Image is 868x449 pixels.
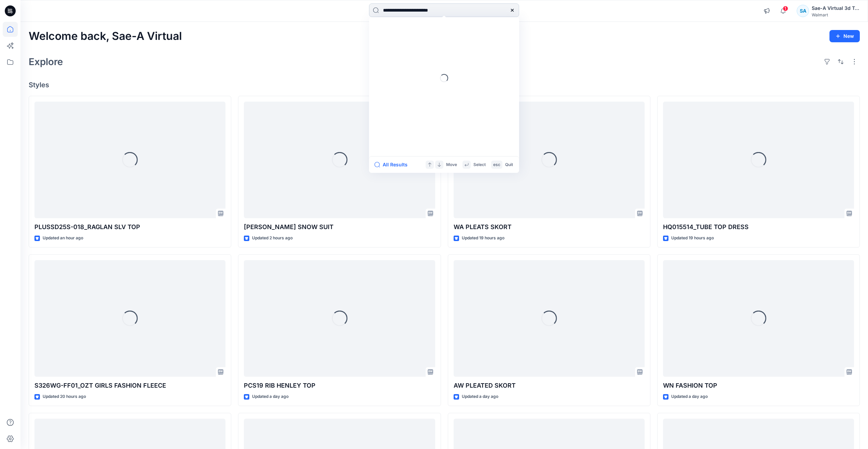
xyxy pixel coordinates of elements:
[493,161,500,168] p: esc
[454,381,645,390] p: AW PLEATED SKORT
[252,393,289,400] p: Updated a day ago
[34,222,225,232] p: PLUSSD25S-018_RAGLAN SLV TOP
[29,30,182,43] h2: Welcome back, Sae-A Virtual
[43,393,86,400] p: Updated 20 hours ago
[671,393,708,400] p: Updated a day ago
[374,161,412,169] button: All Results
[446,161,457,168] p: Move
[462,235,504,242] p: Updated 19 hours ago
[812,12,859,17] div: Walmart
[473,161,486,168] p: Select
[454,222,645,232] p: WA PLEATS SKORT
[244,381,435,390] p: PCS19 RIB HENLEY TOP
[505,161,513,168] p: Quit
[29,56,63,67] h2: Explore
[462,393,498,400] p: Updated a day ago
[812,4,859,12] div: Sae-A Virtual 3d Team
[252,235,293,242] p: Updated 2 hours ago
[663,381,854,390] p: WN FASHION TOP
[797,5,809,17] div: SA
[43,235,83,242] p: Updated an hour ago
[783,6,788,11] span: 1
[29,81,860,89] h4: Styles
[663,222,854,232] p: HQ015514_TUBE TOP DRESS
[244,222,435,232] p: [PERSON_NAME] SNOW SUIT
[671,235,714,242] p: Updated 19 hours ago
[34,381,225,390] p: S326WG-FF01_OZT GIRLS FASHION FLEECE
[829,30,860,42] button: New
